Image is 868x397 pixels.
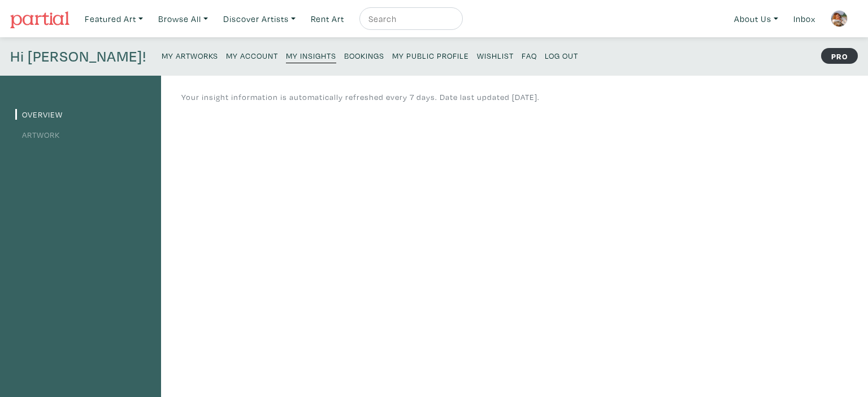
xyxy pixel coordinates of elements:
[162,47,218,63] a: My Artworks
[226,50,278,61] small: My Account
[477,50,514,61] small: Wishlist
[286,47,336,63] a: My Insights
[153,7,213,30] a: Browse All
[545,47,578,63] a: Log Out
[10,47,146,66] h4: Hi [PERSON_NAME]!
[545,50,578,61] small: Log Out
[831,10,848,27] img: phpThumb.php
[477,47,514,63] a: Wishlist
[181,91,540,103] p: Your insight information is automatically refreshed every 7 days. Date last updated [DATE].
[218,7,301,30] a: Discover Artists
[162,50,218,61] small: My Artworks
[306,7,349,30] a: Rent Art
[367,12,452,26] input: Search
[15,129,60,140] a: Artwork
[344,50,384,61] small: Bookings
[821,48,858,64] strong: PRO
[392,50,469,61] small: My Public Profile
[80,7,148,30] a: Featured Art
[344,47,384,63] a: Bookings
[522,47,537,63] a: FAQ
[226,47,278,63] a: My Account
[788,7,821,30] a: Inbox
[522,50,537,61] small: FAQ
[392,47,469,63] a: My Public Profile
[729,7,783,30] a: About Us
[286,50,336,61] small: My Insights
[15,109,63,120] a: Overview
